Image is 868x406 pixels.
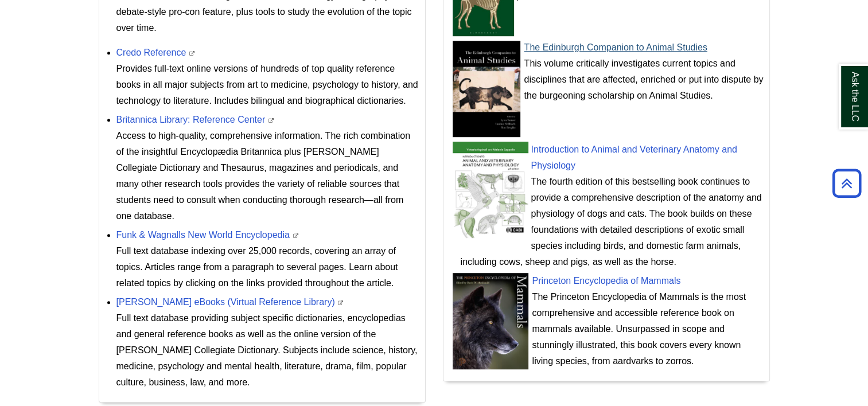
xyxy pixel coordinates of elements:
a: The Edinburgh Companion to Animal Studies [524,42,707,52]
div: Access to high-quality, comprehensive information. The rich combination of the insightful Encyclo... [116,128,419,224]
a: [PERSON_NAME] eBooks (Virtual Reference Library) [116,297,335,307]
div: The Princeton Encyclopedia of Mammals is the most comprehensive and accessible reference book on ... [461,289,764,369]
a: Back to Top [828,175,865,191]
i: This link opens in a new window [292,233,299,239]
a: Introduction to Animal and Veterinary Anatomy and Physiology [531,145,737,170]
i: This link opens in a new window [189,51,196,56]
div: Full text database providing subject specific dictionaries, encyclopedias and general reference b... [116,310,419,391]
i: This link opens in a new window [337,300,344,306]
div: Full text database indexing over 25,000 records, covering an array of topics. Articles range from... [116,243,419,291]
i: This link opens in a new window [268,118,275,123]
a: Princeton Encyclopedia of Mammals [532,276,681,286]
div: This volume critically investigates current topics and disciplines that are affected, enriched or... [461,56,764,104]
a: Funk & Wagnalls New World Encyclopedia [116,230,290,240]
a: Britannica Library: Reference Center [116,115,266,124]
div: The fourth edition of this bestselling book continues to provide a comprehensive description of t... [461,174,764,270]
div: Provides full-text online versions of hundreds of top quality reference books in all major subjec... [116,61,419,109]
a: Credo Reference [116,48,186,57]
